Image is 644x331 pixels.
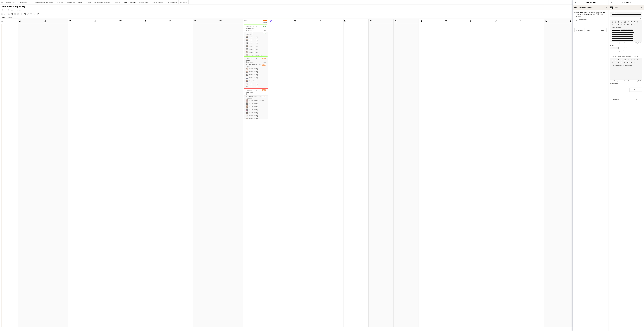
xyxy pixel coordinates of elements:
span: 37/40 [263,20,267,21]
button: Horizontal Line [618,62,619,63]
button: HTML Code [624,24,626,25]
a: Jobs [10,9,15,11]
span: Sun [394,19,397,21]
span: Mon [244,19,247,21]
button: HTML Code [624,62,626,63]
span: Mon [69,19,71,21]
button: Finish [599,28,607,32]
div: Application Request [573,5,608,10]
div: No files uploaded. [610,85,642,87]
button: Unordered List [631,59,632,61]
span: 1 Role [263,61,266,63]
app-card-role: Waiter/Waitress23A12/1417:00-01:00 (8h)[PERSON_NAME][PERSON_NAME][PERSON_NAME][PERSON_NAME]Nurgaz... [244,64,268,110]
div: 17:00-01:00 (8h) (Tue)16/17Waitresses Business Bay1 RoleWaiter/Waitress17A16/1717:00-01:00 (8h)[P... [244,88,268,119]
button: Redo [615,21,616,23]
button: Redo [615,59,616,61]
button: Ordered List [634,21,635,23]
label: Application request [579,19,589,20]
div: 3 Jobs [263,21,267,23]
h1: Skelmore Hospitality [2,5,25,8]
button: Clear Formatting [621,62,623,63]
span: 7 [269,21,272,23]
span: Comms [16,9,21,11]
button: Paste as plain text [627,24,629,25]
h3: Role Details [573,1,608,4]
span: Sat [369,19,372,21]
app-card-role: Waiter/Waitress17A16/1717:00-01:00 (8h)[PERSON_NAME] Svitlychna[PERSON_NAME][PERSON_NAME][PERSON_... [244,95,268,151]
a: Comms [16,9,22,11]
span: Tue [445,19,447,21]
a: View [1,9,5,11]
h3: Job Details [608,1,644,4]
span: Week 39 [7,16,12,18]
button: Clear Formatting [621,24,623,25]
span: 9/9 [263,26,266,27]
button: KEG ROOM [83,0,93,4]
span: 14 [444,21,447,23]
span: Sat [19,19,21,21]
button: Fullscreen [634,24,635,25]
span: 0 / 8000 [635,80,642,82]
span: View [2,9,5,11]
button: Text Color [637,21,638,23]
span: Fri [344,19,346,21]
span: Mon [419,19,422,21]
button: Text Color [637,59,638,61]
span: Business Bay [247,30,254,31]
span: Sun [219,19,222,21]
button: Next [631,98,642,102]
span: 54 / 140 [635,17,642,19]
span: 29 [68,21,71,23]
button: Bold [618,59,619,61]
span: 1 Role [263,93,266,95]
div: Job Ad [608,5,644,10]
button: Horizontal Line [618,24,619,25]
span: 5 [219,21,222,23]
button: Masra Coffee [112,0,122,4]
span: 11 [369,21,372,23]
button: Maisan15 Cafe [65,0,77,4]
button: Fullscreen [634,61,635,63]
button: TEN 11 CAFE [179,0,189,4]
span: Recommendation: 600 x 400px, smaller than 2mb [610,55,640,57]
span: Jobs [11,9,14,11]
button: Unordered List [631,21,632,23]
app-job-card: 17:00-01:00 (8h) (Tue)12/14Waiters Business Bay1 RoleWaiter/Waitress23A12/1417:00-01:00 (8h)[PERS... [244,56,268,87]
span: 16:00-01:00 (9h) (Tue) [246,26,257,27]
span: 10 [344,21,346,23]
span: 1 [119,21,122,23]
span: Fri [169,19,171,21]
span: 18 [544,21,547,23]
span: Details only seen by confirmed Crew [610,80,633,82]
span: Wed [294,19,297,21]
button: Rep Jewelry LLC [4,0,16,4]
div: 16:00-01:00 (9h) (Tue)9/9Bartenders Business Bay1 RoleBartender9/916:00-01:00 (9h)[PERSON_NAME][P... [244,25,268,55]
button: Strikethrough [627,21,629,23]
span: Info about the job as a whole [610,42,628,44]
span: 16/17 [262,89,266,91]
span: 4 [194,21,196,23]
button: Insert video [631,24,632,25]
button: Undo [612,59,613,61]
button: MIDDLE CHILD KITCHEN L.L.C [93,0,112,4]
span: Tue [94,19,96,21]
span: 19 [569,21,572,23]
button: Italic [621,59,623,61]
span: Wed [119,19,122,21]
button: MOCHI DESSERTS CATERING SERVICES L.L.C [29,0,55,4]
h3: Waitresses [244,91,268,93]
span: 12 [394,21,397,23]
span: Fri [520,19,521,21]
p: Collect a response when crew apply from the Job Board. Responses appear within crew profiles. [574,12,607,17]
span: Thu [319,19,322,21]
span: Business Bay [247,93,254,95]
span: Thu [144,19,147,21]
button: Adhoc (One Off Jobs) [150,0,165,4]
span: Thu [495,19,497,21]
span: Sat [545,19,547,21]
button: Maroon Door [55,0,65,4]
button: BTWN [77,0,83,4]
span: Wed [470,19,472,21]
button: Underline [624,59,626,61]
button: Elevate Restaurant [165,0,179,4]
